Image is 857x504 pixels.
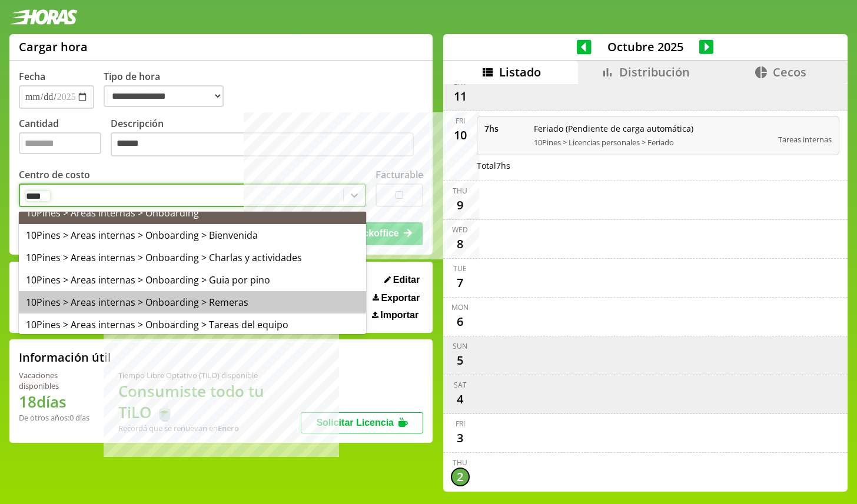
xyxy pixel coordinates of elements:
[534,137,770,148] span: 10Pines > Licencias personales > Feriado
[19,391,90,412] h1: 18 días
[369,292,423,304] button: Exportar
[19,291,366,313] div: 10Pines > Areas internas > Onboarding > Remeras
[393,275,420,285] span: Editar
[452,225,468,235] div: Wed
[454,380,467,390] div: Sat
[19,39,88,55] h1: Cargar hora
[118,380,301,423] h1: Consumiste todo tu TiLO 🍵
[118,370,301,380] div: Tiempo Libre Optativo (TiLO) disponible
[104,70,233,109] label: Tipo de hora
[778,134,832,145] span: Tareas internas
[451,87,470,106] div: 11
[456,419,465,429] div: Fri
[19,70,45,83] label: Fecha
[19,202,366,224] div: 10Pines > Areas internas > Onboarding
[534,123,770,134] span: Feriado (Pendiente de carga automática)
[453,458,467,468] div: Thu
[104,85,224,107] select: Tipo de hora
[381,274,423,286] button: Editar
[316,418,394,428] span: Solicitar Licencia
[451,273,470,292] div: 7
[619,64,690,80] span: Distribución
[451,429,470,448] div: 3
[310,228,398,238] span: Enviar al backoffice
[477,160,840,171] div: Total 7 hs
[451,235,470,253] div: 8
[118,423,301,433] div: Recordá que se renuevan en
[19,224,366,246] div: 10Pines > Areas internas > Onboarding > Bienvenida
[19,269,366,291] div: 10Pines > Areas internas > Onboarding > Guia por pino
[301,412,423,433] button: Solicitar Licencia
[773,64,806,80] span: Cecos
[451,468,470,486] div: 2
[111,132,414,157] textarea: Descripción
[453,341,467,351] div: Sun
[376,168,423,181] label: Facturable
[451,351,470,370] div: 5
[380,310,418,321] span: Importar
[456,116,465,126] div: Fri
[218,423,239,433] b: Enero
[592,39,699,55] span: Octubre 2025
[451,312,470,331] div: 6
[9,9,78,25] img: logotipo
[19,313,366,336] div: 10Pines > Areas internas > Onboarding > Tareas del equipo
[484,123,526,134] span: 7 hs
[499,64,541,80] span: Listado
[453,186,467,196] div: Thu
[453,263,467,273] div: Tue
[443,84,848,490] div: scrollable content
[19,117,111,160] label: Cantidad
[19,168,90,181] label: Centro de costo
[381,293,420,303] span: Exportar
[451,390,470,409] div: 4
[19,370,90,391] div: Vacaciones disponibles
[451,302,469,312] div: Mon
[19,132,101,154] input: Cantidad
[451,126,470,145] div: 10
[19,246,366,269] div: 10Pines > Areas internas > Onboarding > Charlas y actividades
[111,117,423,160] label: Descripción
[19,412,90,423] div: De otros años: 0 días
[19,349,111,365] h2: Información útil
[451,196,470,215] div: 9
